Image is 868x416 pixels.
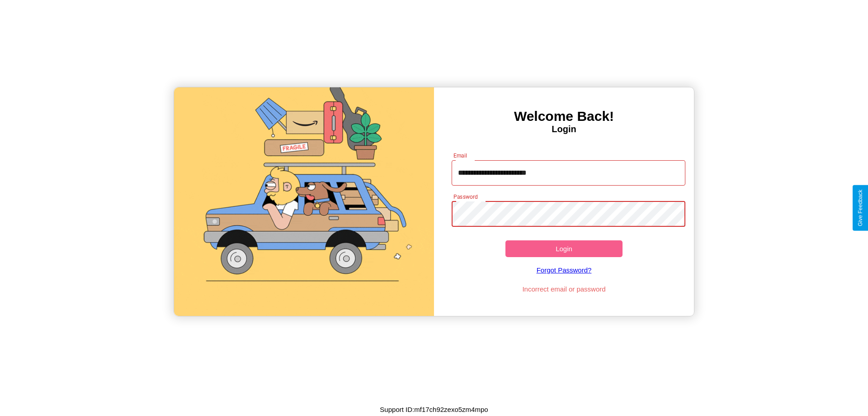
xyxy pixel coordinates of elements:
h4: Login [434,124,694,134]
label: Email [453,152,467,159]
a: Forgot Password? [447,257,681,283]
h3: Welcome Back! [434,109,694,124]
img: gif [174,87,434,316]
p: Incorrect email or password [447,283,681,295]
button: Login [505,240,623,257]
div: Give Feedback [857,190,863,226]
label: Password [453,193,477,201]
p: Support ID: mf17ch92zexo5zm4mpo [380,403,488,416]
